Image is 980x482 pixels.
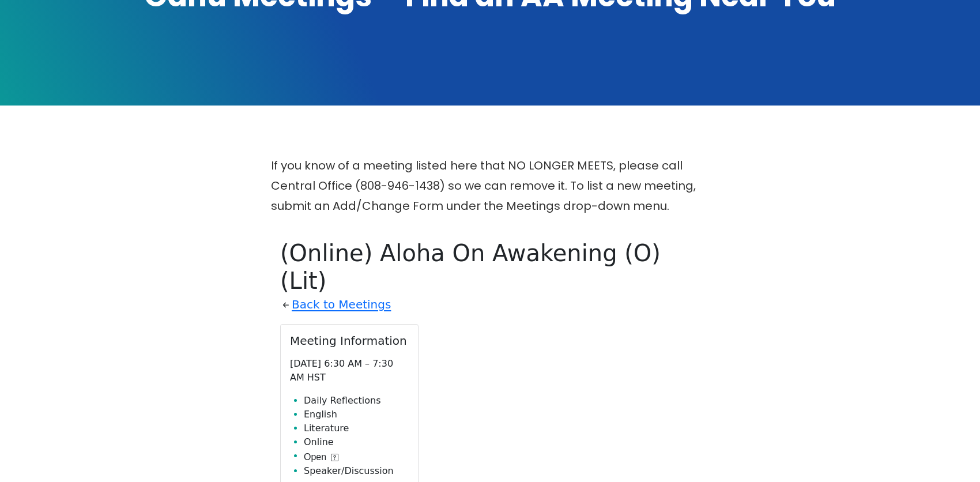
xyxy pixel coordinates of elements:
[292,295,391,315] a: Back to Meetings
[304,450,338,464] button: Open
[290,334,409,348] h2: Meeting Information
[304,408,409,421] li: English
[304,450,326,464] span: Open
[304,435,409,449] li: Online
[304,464,409,478] li: Speaker/Discussion
[280,239,700,295] h1: (Online) Aloha On Awakening (O)(Lit)
[290,357,409,385] p: [DATE] 6:30 AM – 7:30 AM HST
[304,394,409,408] li: Daily Reflections
[271,156,709,216] p: If you know of a meeting listed here that NO LONGER MEETS, please call Central Office (808-946-14...
[304,421,409,435] li: Literature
